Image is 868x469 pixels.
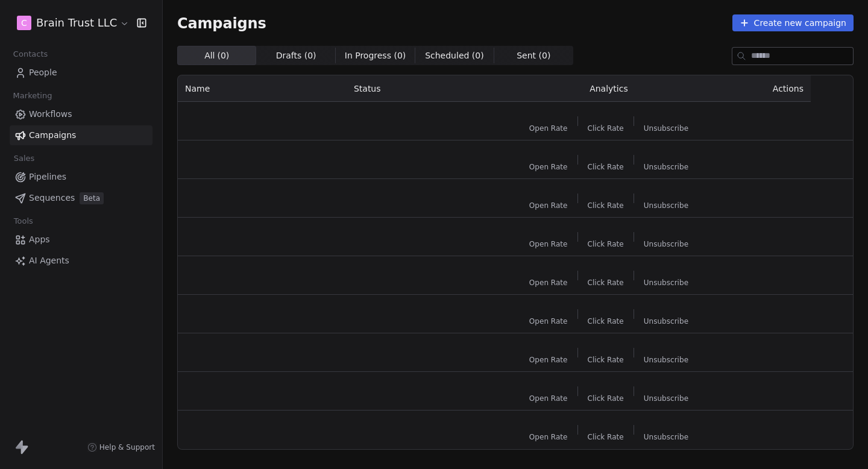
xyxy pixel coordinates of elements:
span: Click Rate [588,355,624,365]
th: Name [178,75,347,102]
span: Click Rate [588,316,624,326]
span: Sequences [29,192,75,204]
span: Open Rate [529,162,568,172]
span: Unsubscribe [644,201,688,210]
span: Open Rate [529,278,568,288]
span: AI Agents [29,254,69,267]
a: Workflows [10,104,153,124]
span: Unsubscribe [644,278,688,288]
span: Unsubscribe [644,124,688,133]
button: Create new campaign [732,14,854,31]
span: Beta [80,192,104,204]
a: Campaigns [10,125,153,145]
th: Status [347,75,500,102]
span: Open Rate [529,124,568,133]
span: Marketing [8,87,57,105]
span: Click Rate [588,394,624,403]
span: Click Rate [588,201,624,210]
span: Sales [8,150,40,168]
span: Scheduled ( 0 ) [425,49,484,62]
span: Campaigns [177,14,266,31]
button: CBrain Trust LLC [14,13,128,33]
span: Unsubscribe [644,355,688,365]
a: Apps [10,230,153,250]
span: Campaigns [29,129,76,142]
span: In Progress ( 0 ) [345,49,406,62]
span: Click Rate [588,162,624,172]
th: Actions [717,75,811,102]
span: Open Rate [529,432,568,442]
span: Open Rate [529,201,568,210]
span: Click Rate [588,239,624,249]
span: Open Rate [529,355,568,365]
a: SequencesBeta [10,188,153,208]
span: Open Rate [529,239,568,249]
span: Contacts [8,45,53,63]
span: Click Rate [588,124,624,133]
span: Sent ( 0 ) [517,49,550,62]
span: Click Rate [588,278,624,288]
span: Open Rate [529,316,568,326]
span: Pipelines [29,171,66,183]
a: AI Agents [10,251,153,271]
span: C [21,17,27,29]
span: Workflows [29,108,72,121]
span: Unsubscribe [644,239,688,249]
span: Brain Trust LLC [36,15,117,31]
span: Click Rate [588,432,624,442]
a: Pipelines [10,167,153,187]
span: Apps [29,233,50,246]
span: Open Rate [529,394,568,403]
span: Unsubscribe [644,316,688,326]
a: People [10,63,153,83]
th: Analytics [500,75,717,102]
a: Help & Support [87,442,155,452]
span: Help & Support [99,442,155,452]
span: People [29,66,57,79]
span: Tools [8,212,38,230]
span: Unsubscribe [644,432,688,442]
span: Unsubscribe [644,162,688,172]
span: Unsubscribe [644,394,688,403]
span: Drafts ( 0 ) [276,49,316,62]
